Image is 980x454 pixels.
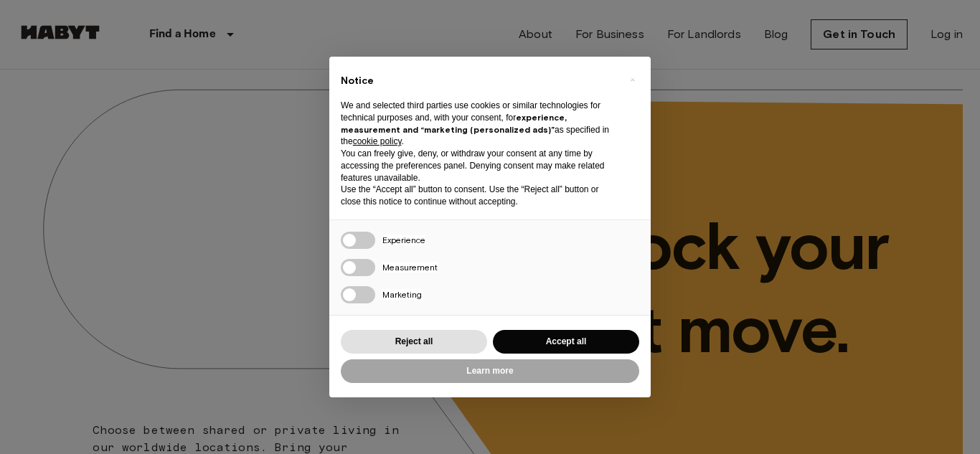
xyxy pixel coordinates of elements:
p: You can freely give, deny, or withdraw your consent at any time by accessing the preferences pane... [341,148,616,184]
p: We and selected third parties use cookies or similar technologies for technical purposes and, wit... [341,100,616,148]
span: Measurement [382,262,438,273]
p: Use the “Accept all” button to consent. Use the “Reject all” button or close this notice to conti... [341,184,616,208]
h2: Notice [341,74,616,88]
span: Marketing [382,289,422,300]
button: Reject all [341,330,487,354]
span: Experience [382,235,425,245]
a: cookie policy [353,136,402,146]
button: Close this notice [621,68,644,91]
button: Accept all [493,330,639,354]
button: Learn more [341,359,639,383]
span: × [630,71,635,88]
strong: experience, measurement and “marketing (personalized ads)” [341,112,567,135]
